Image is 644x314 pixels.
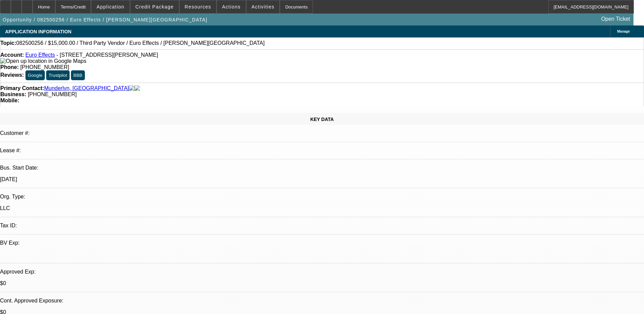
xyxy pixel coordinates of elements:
[46,70,69,80] button: Trustpilot
[91,0,129,13] button: Application
[222,4,241,10] span: Actions
[25,70,45,80] button: Google
[599,13,633,25] a: Open Ticket
[16,40,265,46] span: 082500256 / $15,000.00 / Third Party Vendor / Euro Effects / [PERSON_NAME][GEOGRAPHIC_DATA]
[28,91,77,97] span: [PHONE_NUMBER]
[135,4,174,10] span: Credit Package
[0,64,19,70] strong: Phone:
[56,52,158,58] span: - [STREET_ADDRESS][PERSON_NAME]
[96,4,124,10] span: Application
[0,98,19,103] strong: Mobile:
[246,0,280,13] button: Activities
[252,4,275,10] span: Activities
[185,4,211,10] span: Resources
[130,0,179,13] button: Credit Package
[617,30,630,33] span: Manage
[134,85,140,91] img: linkedin-icon.png
[20,64,69,70] span: [PHONE_NUMBER]
[180,0,216,13] button: Resources
[217,0,246,13] button: Actions
[0,85,44,91] strong: Primary Contact:
[0,52,24,58] strong: Account:
[0,40,16,46] strong: Topic:
[44,85,129,91] a: Munderlyn, [GEOGRAPHIC_DATA]
[25,52,55,58] a: Euro Effects
[71,70,85,80] button: BBB
[310,117,334,122] span: KEY DATA
[0,58,86,64] a: View Google Maps
[0,91,26,97] strong: Business:
[3,17,207,22] span: Opportunity / 082500256 / Euro Effects / [PERSON_NAME][GEOGRAPHIC_DATA]
[0,72,24,78] strong: Reviews:
[5,29,71,34] span: APPLICATION INFORMATION
[129,85,134,91] img: facebook-icon.png
[0,58,86,64] img: Open up location in Google Maps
